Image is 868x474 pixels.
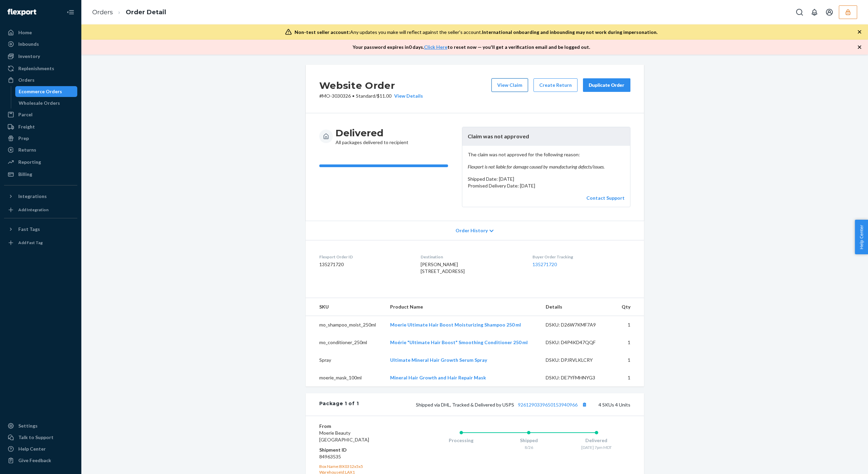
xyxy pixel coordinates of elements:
[4,432,77,443] a: Talk to Support
[390,375,486,380] a: Mineral Hair Growth and Hair Repair Mask
[468,151,625,170] p: The claim was not approved for the following reason:
[533,78,578,92] button: Create Return
[421,254,522,260] dt: Destination
[4,420,77,431] a: Settings
[4,455,77,466] button: Give Feedback
[468,182,625,189] p: Promised Delivery Date: [DATE]
[18,207,48,213] div: Add Integration
[456,227,488,234] span: Order History
[462,127,630,146] header: Claim was not approved
[615,316,644,334] td: 1
[390,357,487,363] a: Ultimate Mineral Hair Growth Serum Spray
[495,445,563,450] div: 8/26
[421,261,465,274] span: [PERSON_NAME] [STREET_ADDRESS]
[359,400,630,409] div: 4 SKUs 4 Units
[546,374,609,381] div: DSKU: DE7YFMHNYG3
[563,437,630,444] div: Delivered
[7,9,36,16] img: Flexport logo
[18,123,35,130] div: Freight
[532,261,557,267] a: 135271720
[18,422,38,429] div: Settings
[319,447,400,453] dt: Shipment ID
[615,351,644,369] td: 1
[495,437,563,444] div: Shipped
[808,5,821,19] button: Open notifications
[336,127,408,146] div: All packages delivered to recipient
[18,446,46,452] div: Help Center
[306,334,385,351] td: mo_conditioner_250ml
[18,65,54,72] div: Replenishments
[4,51,77,62] a: Inventory
[18,171,32,178] div: Billing
[615,369,644,387] td: 1
[15,98,78,108] a: Wholesale Orders
[546,357,609,363] div: DSKU: DPJRVLKLCRY
[126,8,166,16] a: Order Detail
[319,93,423,99] p: # MO-3030326 / $11.00
[87,2,171,22] ol: breadcrumbs
[4,191,77,202] button: Integrations
[306,369,385,387] td: moerie_mask_100ml
[540,298,615,316] th: Details
[586,195,625,201] a: Contact Support
[352,44,590,51] p: Your password expires in 0 days . to reset now — you'll get a verification email and be logged out.
[15,86,78,97] a: Ecommerce Orders
[482,29,658,35] span: International onboarding and inbounding may not work during impersonation.
[18,146,36,153] div: Returns
[615,334,644,351] td: 1
[4,75,77,85] a: Orders
[4,237,77,248] a: Add Fast Tag
[4,443,77,454] a: Help Center
[468,163,625,170] em: Flexport is not liable for damage caused by manufacturing defects/issues.
[589,82,625,88] div: Duplicate Order
[319,430,369,442] span: Moerie Beauty [GEOGRAPHIC_DATA]
[306,316,385,334] td: mo_shampoo_moist_250ml
[385,298,540,316] th: Product Name
[4,39,77,50] a: Inbounds
[18,457,51,464] div: Give Feedback
[92,8,113,16] a: Orders
[583,78,630,92] button: Duplicate Order
[615,298,644,316] th: Qty
[4,27,77,38] a: Home
[352,93,355,99] span: •
[4,109,77,120] a: Parcel
[823,5,836,19] button: Open account menu
[18,159,41,165] div: Reporting
[319,423,400,430] dt: From
[319,453,400,460] dd: 84963535
[306,351,385,369] td: Spray
[319,463,400,469] div: Box Name: BX0312x5x5
[4,121,77,132] a: Freight
[18,111,33,118] div: Parcel
[390,339,528,345] a: Moérie "Ultimate Hair Boost" Smoothing Conditioner 250 ml
[424,44,447,50] a: Click Here
[18,77,35,83] div: Orders
[4,224,77,235] button: Fast Tags
[4,63,77,74] a: Replenishments
[468,176,625,182] p: Shipped Date: [DATE]
[4,144,77,155] a: Returns
[319,78,423,93] h2: Website Order
[391,93,423,99] button: View Details
[427,437,495,444] div: Processing
[793,5,806,19] button: Open Search Box
[546,339,609,346] div: DSKU: D4P4KD47QQF
[295,29,350,35] span: Non-test seller account:
[855,220,868,254] span: Help Center
[4,204,77,215] a: Add Integration
[19,88,62,95] div: Ecommerce Orders
[18,41,39,47] div: Inbounds
[580,400,589,409] button: Copy tracking number
[336,127,408,139] h3: Delivered
[64,5,77,19] button: Close Navigation
[532,254,630,260] dt: Buyer Order Tracking
[18,135,29,142] div: Prep
[4,133,77,144] a: Prep
[306,298,385,316] th: SKU
[356,93,375,99] span: Standard
[18,53,40,60] div: Inventory
[416,402,589,408] span: Shipped via DHL, Tracked & Delivered by USPS
[18,226,40,233] div: Fast Tags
